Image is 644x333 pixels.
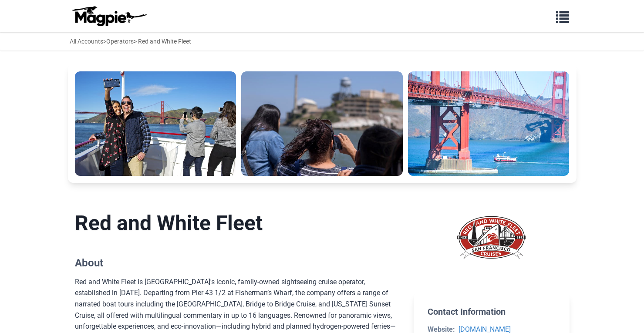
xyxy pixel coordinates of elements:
[75,71,236,176] img: San Francisco: Golden Gate Bay Cruise (60 Minutes)
[241,71,403,176] img: San Francisco: Golden Gate Bay Cruise (60 Minutes)
[75,211,400,236] h1: Red and White Fleet
[106,38,134,45] a: Operators
[70,6,148,27] img: logo-ab69f6fb50320c5b225c76a69d11143b.png
[408,71,570,176] img: San Francisco: Golden Gate Bay Cruise (60 Minutes)
[70,37,191,46] div: > > Red and White Fleet
[428,306,555,317] h2: Contact Information
[70,38,103,45] a: All Accounts
[450,211,533,265] img: Red and White Fleet logo
[75,257,400,269] h2: About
